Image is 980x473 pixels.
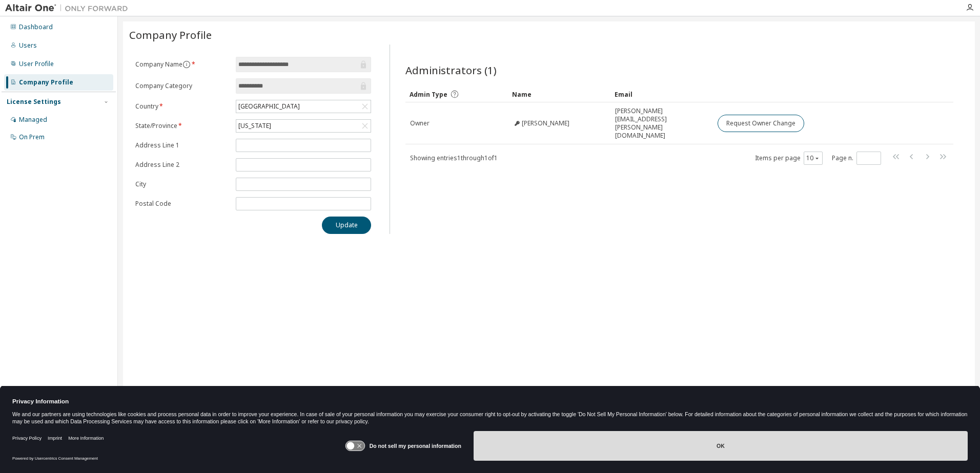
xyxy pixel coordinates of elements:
button: information [182,60,191,69]
img: Altair One [5,3,133,13]
div: Users [19,41,37,50]
button: Request Owner Change [718,115,804,132]
span: Items per page [755,152,823,165]
label: Postal Code [135,200,230,208]
span: [PERSON_NAME][EMAIL_ADDRESS][PERSON_NAME][DOMAIN_NAME] [615,107,708,140]
span: Admin Type [410,90,447,99]
div: Email [615,86,709,102]
span: Showing entries 1 through 1 of 1 [410,154,498,162]
span: Page n. [832,152,881,165]
label: Address Line 1 [135,141,230,149]
label: City [135,180,230,188]
div: Name [512,86,606,102]
label: State/Province [135,122,230,130]
div: [GEOGRAPHIC_DATA] [236,100,371,113]
label: Company Category [135,82,230,90]
span: Company Profile [129,28,212,42]
span: Administrators (1) [405,63,497,77]
div: Dashboard [19,23,53,31]
label: Address Line 2 [135,161,230,169]
div: [GEOGRAPHIC_DATA] [237,101,301,112]
div: [US_STATE] [237,120,273,132]
button: Update [322,217,371,234]
div: User Profile [19,60,54,68]
div: [US_STATE] [236,120,371,132]
div: License Settings [7,98,61,106]
button: 10 [806,154,820,162]
label: Country [135,102,230,111]
div: Company Profile [19,78,73,87]
label: Company Name [135,60,230,69]
span: [PERSON_NAME] [522,119,569,127]
span: Owner [410,119,430,127]
div: On Prem [19,133,45,141]
div: Managed [19,116,47,124]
